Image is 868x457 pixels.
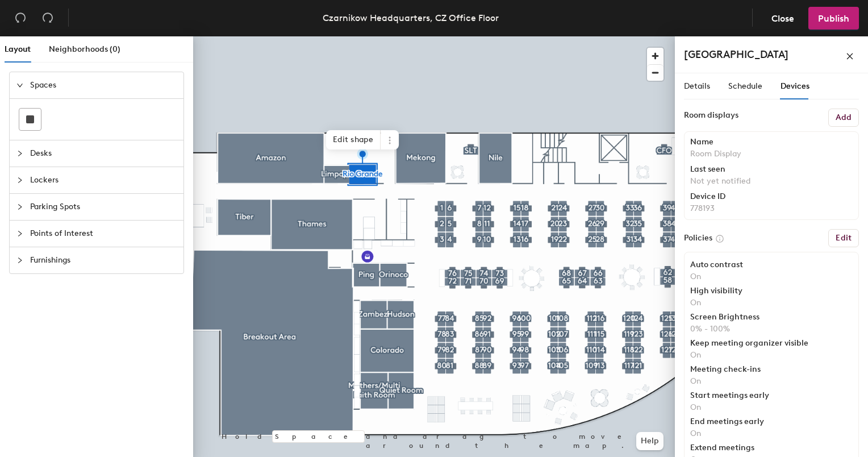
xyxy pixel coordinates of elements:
div: End meetings early [690,417,853,426]
label: Room displays [684,109,738,122]
span: Publish [818,13,849,24]
p: 778193 [690,203,853,214]
button: Undo (⌘ + Z) [9,7,32,30]
span: Close [771,13,794,24]
button: Edit [828,229,859,247]
span: Layout [5,44,31,54]
h6: Add [836,113,852,122]
p: On [690,402,853,413]
span: Desks [30,140,177,167]
span: Parking Spots [30,194,177,220]
div: Keep meeting organizer visible [690,339,853,348]
h6: Edit [836,234,852,243]
label: Policies [684,234,712,243]
span: collapsed [16,150,23,157]
span: collapsed [16,257,23,264]
div: Screen Brightness [690,313,853,322]
button: Close [762,7,804,30]
span: Devices [781,81,809,91]
div: Auto contrast [690,260,853,269]
span: collapsed [16,230,23,237]
div: Device ID [690,192,853,201]
button: Redo (⌘ + ⇧ + Z) [36,7,59,30]
p: On [690,376,853,387]
span: Furnishings [30,247,177,273]
div: Last seen [690,165,853,174]
span: expanded [16,82,23,89]
div: Extend meetings [690,443,853,452]
div: Start meetings early [690,391,853,400]
span: Points of Interest [30,221,177,247]
button: Add [828,109,859,127]
span: Neighborhoods (0) [49,44,120,54]
h4: [GEOGRAPHIC_DATA] [684,47,788,62]
span: collapsed [16,177,23,184]
div: High visibility [690,286,853,296]
span: Schedule [728,81,762,91]
p: 0% - 100% [690,324,853,334]
p: On [690,298,853,308]
span: Lockers [30,167,177,193]
p: Room Display [690,149,853,159]
span: collapsed [16,203,23,210]
div: Czarnikow Headquarters, CZ Office Floor [323,11,499,25]
span: Details [684,81,710,91]
p: On [690,272,853,282]
button: Publish [808,7,859,30]
span: Spaces [30,72,177,98]
p: On [690,350,853,360]
span: undo [15,12,26,23]
div: Meeting check-ins [690,365,853,374]
p: Not yet notified [690,176,853,186]
div: Name [690,138,853,147]
button: Help [636,432,663,450]
p: On [690,429,853,439]
span: close [846,52,854,60]
span: Edit shape [326,130,381,149]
